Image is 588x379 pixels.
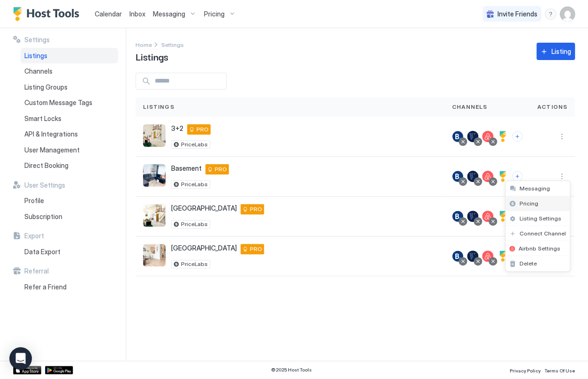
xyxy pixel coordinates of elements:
[519,245,560,252] span: Airbnb Settings
[520,185,550,192] span: Messaging
[520,230,566,237] span: Connect Channel
[520,215,561,222] span: Listing Settings
[9,347,32,370] div: Open Intercom Messenger
[520,260,537,267] span: Delete
[520,200,538,207] span: Pricing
